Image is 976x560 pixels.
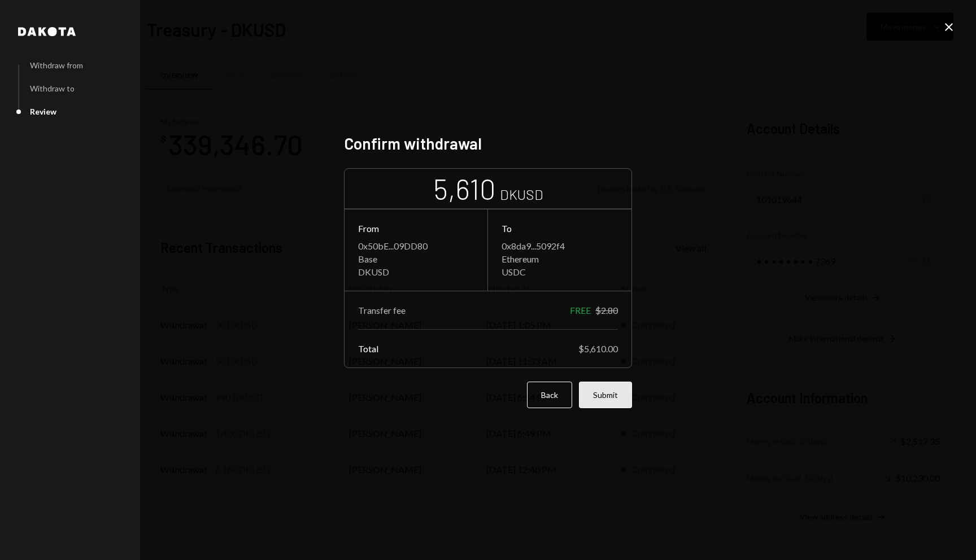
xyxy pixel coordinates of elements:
[527,382,572,408] button: Back
[358,253,474,264] div: Base
[502,240,618,251] div: 0x8da9...5092f4
[30,60,83,70] div: Withdraw from
[358,240,474,251] div: 0x50bE...09DD80
[578,343,618,354] div: $5,610.00
[433,171,495,207] div: 5,610
[502,253,618,264] div: Ethereum
[344,133,632,155] h2: Confirm withdrawal
[500,185,543,204] div: DKUSD
[358,305,406,316] div: Transfer fee
[595,305,618,316] div: $2.80
[502,223,618,234] div: To
[358,343,378,354] div: Total
[358,223,474,234] div: From
[502,266,618,277] div: USDC
[570,305,591,316] div: FREE
[358,266,474,277] div: DKUSD
[30,107,56,116] div: Review
[30,84,75,93] div: Withdraw to
[579,382,632,408] button: Submit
